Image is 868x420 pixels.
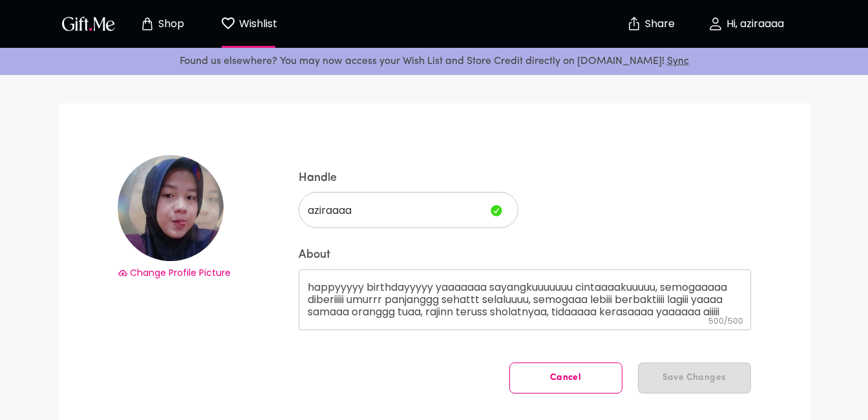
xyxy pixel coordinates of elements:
[213,3,284,45] button: Wishlist page
[681,3,810,45] button: Hi, aziraaaa
[642,19,675,30] p: Share
[127,3,198,45] button: Store page
[10,53,858,70] p: Found us elsewhere? You may now access your Wish List and Store Credit directly on [DOMAIN_NAME]!
[236,16,277,32] p: Wishlist
[723,19,784,30] p: Hi, aziraaaa
[130,266,231,279] span: Change Profile Picture
[118,155,224,261] img: Avatar
[299,171,751,186] label: Handle
[626,16,642,32] img: secure
[299,247,751,263] label: About
[628,1,673,47] button: Share
[509,362,622,394] button: Cancel
[708,315,743,326] span: 500 / 500
[155,19,184,30] p: Shop
[667,56,689,67] a: Sync
[308,281,742,318] textarea: happyyyyy birthdayyyyy yaaaaaaa sayangkuuuuuuu cintaaaakuuuuu, semogaaaaa diberiiiii umurrr panja...
[58,16,119,32] button: GiftMe Logo
[299,192,485,228] input: Handle
[59,14,118,33] img: GiftMe Logo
